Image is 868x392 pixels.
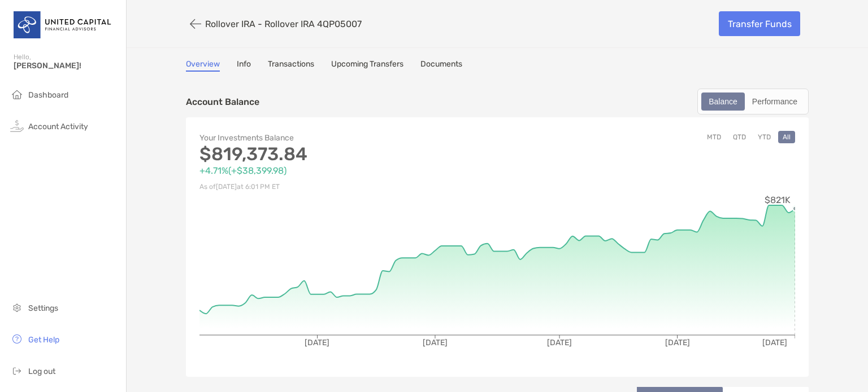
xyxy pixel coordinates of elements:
[10,119,24,133] img: activity icon
[762,338,787,347] tspan: [DATE]
[10,332,24,346] img: get-help icon
[331,59,403,72] a: Upcoming Transfers
[746,94,804,109] div: Performance
[199,164,497,178] p: +4.71% ( +$38,399.98 )
[305,338,329,347] tspan: [DATE]
[728,131,750,143] button: QTD
[186,59,220,72] a: Overview
[702,131,726,143] button: MTD
[778,131,795,143] button: All
[423,338,448,347] tspan: [DATE]
[28,90,68,100] span: Dashboard
[420,59,462,72] a: Documents
[199,131,497,145] p: Your Investments Balance
[14,5,112,45] img: United Capital Logo
[10,87,24,101] img: household icon
[10,301,24,314] img: settings icon
[199,147,497,161] p: $819,373.84
[10,364,24,377] img: logout icon
[14,61,119,71] span: [PERSON_NAME]!
[753,131,775,143] button: YTD
[547,338,572,347] tspan: [DATE]
[199,180,497,194] p: As of [DATE] at 6:01 PM ET
[28,367,55,376] span: Log out
[205,19,362,29] p: Rollover IRA - Rollover IRA 4QP05007
[237,59,251,72] a: Info
[28,122,88,131] span: Account Activity
[719,11,800,36] a: Transfer Funds
[702,94,744,109] div: Balance
[765,195,791,205] tspan: $821K
[186,95,259,109] p: Account Balance
[665,338,690,347] tspan: [DATE]
[697,89,809,114] div: segmented control
[268,59,314,72] a: Transactions
[28,335,59,345] span: Get Help
[28,303,58,313] span: Settings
